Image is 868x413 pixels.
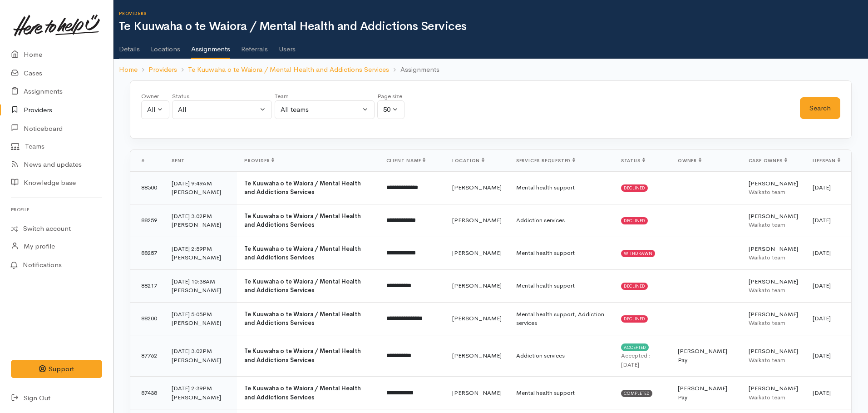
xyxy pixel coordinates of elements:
td: 88500 [130,171,164,204]
div: Waikato team [749,393,798,402]
time: [DATE] [813,282,831,289]
time: [DATE] [813,314,831,322]
span: Case owner [749,158,787,164]
button: All teams [275,100,375,119]
a: Home [119,65,138,75]
span: Provider [244,158,274,164]
td: [DATE] 9:49AM [164,171,237,204]
span: Owner [678,158,701,164]
time: [DATE] [813,216,831,224]
time: [DATE] [813,249,831,257]
span: Completed [621,390,652,397]
span: Declined [621,184,648,192]
a: Providers [148,65,177,75]
td: [PERSON_NAME] [741,237,805,269]
td: 87438 [130,377,164,409]
a: Te Kuuwaha o te Waiora / Mental Health and Addictions Services [188,65,389,75]
a: Users [279,33,296,59]
div: [PERSON_NAME] [172,188,230,197]
td: [PERSON_NAME] [741,204,805,237]
time: [DATE] [813,184,831,191]
span: Declined [621,283,648,290]
h1: Te Kuuwaha o te Waiora / Mental Health and Addictions Services [119,20,868,33]
td: Mental health support [509,269,614,302]
td: Mental health support [509,171,614,204]
td: [PERSON_NAME] [445,171,509,204]
a: Referrals [241,33,268,59]
td: [PERSON_NAME] [741,269,805,302]
span: Client name [386,158,426,164]
td: [PERSON_NAME] Pay [671,377,741,409]
td: [PERSON_NAME] [741,302,805,335]
div: Status [172,92,272,101]
td: [PERSON_NAME] [445,269,509,302]
time: [DATE] [621,361,639,368]
td: [PERSON_NAME] [445,302,509,335]
time: [DATE] [813,352,831,359]
td: [DATE] 2:39PM [164,377,237,409]
td: Mental health support [509,377,614,409]
div: Waikato team [749,286,798,295]
div: [PERSON_NAME] [172,318,230,328]
button: All [141,100,169,119]
th: Sent [164,150,237,172]
span: Withdrawn [621,250,655,257]
td: [PERSON_NAME] [741,171,805,204]
td: 87762 [130,335,164,377]
td: 88257 [130,237,164,269]
span: Location [452,158,484,164]
button: Search [800,97,840,119]
div: All teams [281,104,360,115]
b: Te Kuuwaha o te Waiora / Mental Health and Addictions Services [244,310,361,327]
td: [PERSON_NAME] [445,204,509,237]
td: Addiction services [509,204,614,237]
div: Team [275,92,375,101]
span: Declined [621,315,648,323]
div: [PERSON_NAME] [172,286,230,295]
td: [PERSON_NAME] Pay [671,335,741,377]
td: Mental health support [509,237,614,269]
span: Accepted [621,343,649,351]
td: [PERSON_NAME] [445,237,509,269]
li: Assignments [389,65,439,75]
td: [PERSON_NAME] [445,335,509,377]
div: Waikato team [749,356,798,365]
b: Te Kuuwaha o te Waiora / Mental Health and Addictions Services [244,278,361,294]
span: Status [621,158,645,164]
b: Te Kuuwaha o te Waiora / Mental Health and Addictions Services [244,245,361,262]
td: 88259 [130,204,164,237]
div: Waikato team [749,188,798,197]
a: Locations [151,33,180,59]
div: Owner [141,92,169,101]
div: [PERSON_NAME] [172,220,230,229]
td: 88200 [130,302,164,335]
a: Details [119,33,140,59]
button: 50 [377,100,404,119]
td: [DATE] 3:02PM [164,204,237,237]
h6: Providers [119,11,868,16]
td: [DATE] 3:02PM [164,335,237,377]
td: [DATE] 10:38AM [164,269,237,302]
td: 88217 [130,269,164,302]
nav: breadcrumb [113,59,868,80]
td: [DATE] 2:59PM [164,237,237,269]
span: Services requested [516,158,575,164]
time: [DATE] [813,389,831,397]
td: [PERSON_NAME] [741,335,805,377]
b: Te Kuuwaha o te Waiora / Mental Health and Addictions Services [244,347,361,364]
div: Waikato team [749,318,798,328]
div: Waikato team [749,253,798,262]
b: Te Kuuwaha o te Waiora / Mental Health and Addictions Services [244,212,361,229]
div: [PERSON_NAME] [172,393,230,402]
td: [DATE] 5:05PM [164,302,237,335]
div: [PERSON_NAME] [172,356,230,365]
td: Addiction services [509,335,614,377]
button: All [172,100,272,119]
div: All [147,104,155,115]
span: Declined [621,217,648,224]
div: [PERSON_NAME] [172,253,230,262]
div: 50 [383,104,390,115]
h6: Profile [11,204,102,216]
div: Page size [377,92,404,101]
td: Mental health support, Addiction services [509,302,614,335]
